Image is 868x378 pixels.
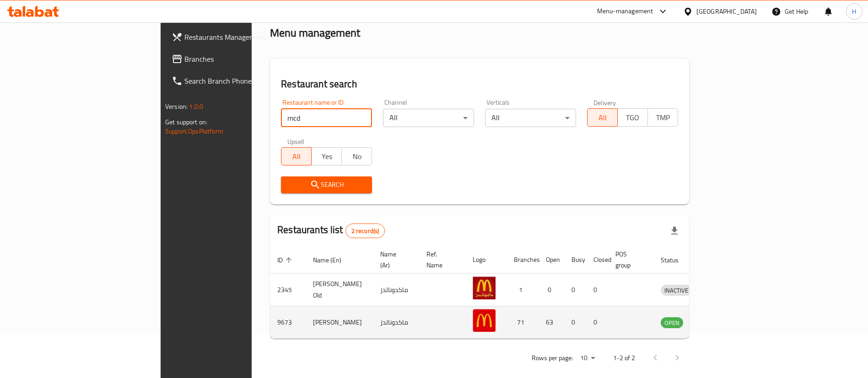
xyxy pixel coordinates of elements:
td: 0 [564,274,586,306]
span: Status [661,255,690,266]
span: H [852,6,856,16]
th: Open [539,246,564,274]
div: All [485,109,576,127]
span: Search [288,179,365,191]
td: 0 [586,306,608,339]
p: Rows per page: [532,352,573,364]
button: TMP [647,108,678,127]
button: No [341,147,372,165]
button: Yes [311,147,342,165]
span: POS group [615,249,642,271]
table: enhanced table [270,246,734,339]
img: McDonald's Old [473,277,496,299]
div: Menu-management [597,6,653,17]
a: Branches [164,48,306,70]
p: 1-2 of 2 [613,352,635,364]
h2: Restaurant search [281,77,678,91]
td: ماكدونالدز [373,306,419,339]
div: Export file [663,220,685,242]
td: ماكدونالدز [373,274,419,306]
span: Search Branch Phone [184,75,298,86]
span: No [345,150,368,163]
span: OPEN [661,318,683,328]
div: OPEN [661,317,683,328]
a: Search Branch Phone [164,70,306,92]
td: 1 [507,274,539,306]
span: Name (En) [313,255,353,266]
input: Search for restaurant name or ID.. [281,109,372,127]
a: Support.OpsPlatform [165,125,223,137]
td: [PERSON_NAME] Old [306,274,373,306]
th: Logo [465,246,507,274]
button: All [587,108,618,127]
button: Search [281,176,372,193]
div: Rows per page: [577,351,598,365]
td: 71 [507,306,539,339]
span: Restaurants Management [184,32,298,43]
td: 63 [539,306,564,339]
span: Branches [184,53,298,64]
h2: Menu management [270,26,360,40]
span: Name (Ar) [380,249,408,271]
td: 0 [539,274,564,306]
span: All [285,150,308,163]
th: Closed [586,246,608,274]
span: INACTIVE [661,285,692,296]
img: McDonald's [473,309,496,332]
div: All [383,109,474,127]
span: TGO [621,111,644,124]
span: Version: [165,101,188,112]
span: All [591,111,614,124]
span: 1.0.0 [189,101,203,112]
span: ID [277,255,295,266]
span: Ref. Name [426,249,454,271]
th: Branches [507,246,539,274]
label: Delivery [593,99,616,106]
span: 2 record(s) [346,227,385,235]
div: [GEOGRAPHIC_DATA] [696,6,757,16]
button: All [281,147,312,165]
label: Upsell [287,138,304,144]
td: 0 [586,274,608,306]
span: TMP [652,111,674,124]
th: Busy [564,246,586,274]
a: Restaurants Management [164,26,306,48]
td: [PERSON_NAME] [306,306,373,339]
td: 0 [564,306,586,339]
span: Get support on: [165,116,207,128]
span: Yes [315,150,338,163]
h2: Restaurants list [277,223,385,238]
button: TGO [617,108,648,127]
